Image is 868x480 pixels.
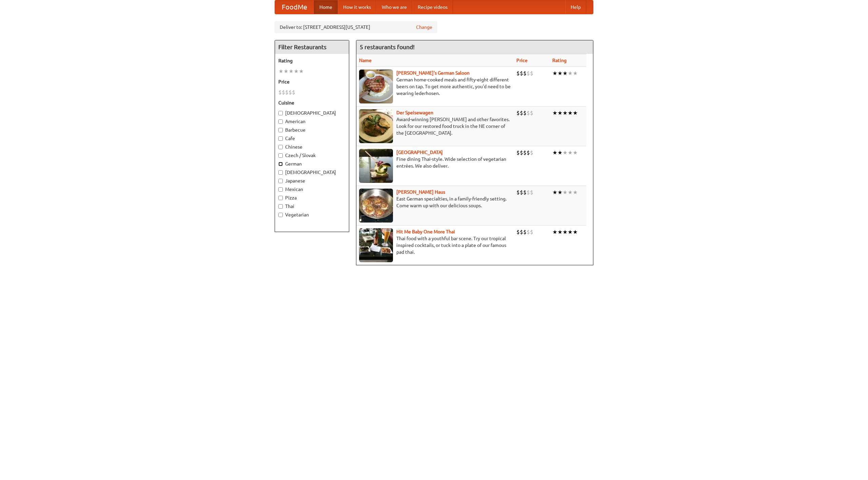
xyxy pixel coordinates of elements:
input: American [278,119,283,124]
a: Price [516,58,528,63]
li: ★ [552,149,557,156]
li: $ [278,89,282,96]
label: Thai [278,203,346,210]
a: [PERSON_NAME]'s German Saloon [396,70,470,76]
li: $ [516,70,520,77]
img: satay.jpg [359,149,393,183]
li: $ [530,70,533,77]
li: $ [520,228,523,236]
li: ★ [557,149,563,156]
li: $ [516,228,520,236]
li: $ [523,189,527,196]
li: ★ [573,189,578,196]
a: [GEOGRAPHIC_DATA] [396,150,443,155]
h5: Cuisine [278,99,346,106]
li: ★ [563,189,568,196]
li: $ [527,149,530,156]
label: Vegetarian [278,211,346,218]
li: $ [520,109,523,117]
li: ★ [568,109,573,117]
input: [DEMOGRAPHIC_DATA] [278,170,283,175]
li: ★ [573,149,578,156]
input: [DEMOGRAPHIC_DATA] [278,111,283,115]
li: $ [516,149,520,156]
li: $ [527,109,530,117]
input: Czech / Slovak [278,153,283,158]
p: German home-cooked meals and fifty-eight different beers on tap. To get more authentic, you'd nee... [359,76,511,97]
li: ★ [278,68,283,75]
input: Barbecue [278,128,283,132]
input: Vegetarian [278,213,283,217]
img: speisewagen.jpg [359,109,393,143]
label: Japanese [278,177,346,184]
a: Hit Me Baby One More Thai [396,229,455,234]
input: Mexican [278,187,283,192]
a: Change [416,24,432,31]
div: Deliver to: [STREET_ADDRESS][US_STATE] [275,21,437,33]
li: ★ [568,228,573,236]
a: How it works [338,0,376,14]
h4: Filter Restaurants [275,40,349,54]
li: ★ [557,109,563,117]
li: ★ [294,68,299,75]
a: FoodMe [275,0,314,14]
li: ★ [563,149,568,156]
li: ★ [563,109,568,117]
a: Name [359,58,372,63]
li: ★ [573,109,578,117]
img: kohlhaus.jpg [359,189,393,223]
li: $ [292,89,295,96]
li: $ [527,189,530,196]
li: ★ [299,68,304,75]
label: German [278,160,346,167]
li: $ [516,189,520,196]
label: Barbecue [278,127,346,133]
label: Mexican [278,186,346,193]
h5: Rating [278,57,346,64]
li: $ [530,189,533,196]
li: $ [520,149,523,156]
li: $ [530,228,533,236]
ng-pluralize: 5 restaurants found! [360,44,415,50]
li: ★ [563,70,568,77]
a: Recipe videos [412,0,453,14]
li: $ [527,70,530,77]
li: $ [523,70,527,77]
input: Thai [278,204,283,209]
li: ★ [573,228,578,236]
li: ★ [552,228,557,236]
img: babythai.jpg [359,228,393,262]
img: esthers.jpg [359,70,393,103]
li: $ [523,228,527,236]
p: East German specialties, in a family-friendly setting. Come warm up with our delicious soups. [359,195,511,209]
li: ★ [557,228,563,236]
li: $ [520,70,523,77]
label: Pizza [278,194,346,201]
a: Der Speisewagen [396,110,433,115]
li: ★ [563,228,568,236]
a: Who we are [376,0,412,14]
input: Chinese [278,145,283,149]
label: Chinese [278,143,346,150]
li: ★ [568,70,573,77]
li: ★ [557,70,563,77]
li: $ [520,189,523,196]
li: ★ [552,109,557,117]
input: Japanese [278,179,283,183]
li: $ [527,228,530,236]
li: ★ [289,68,294,75]
label: Czech / Slovak [278,152,346,159]
a: [PERSON_NAME] Haus [396,189,445,195]
a: Help [565,0,586,14]
li: $ [282,89,285,96]
li: $ [523,149,527,156]
label: American [278,118,346,125]
li: $ [516,109,520,117]
li: ★ [568,149,573,156]
a: Rating [552,58,567,63]
p: Fine dining Thai-style. Wide selection of vegetarian entrées. We also deliver. [359,156,511,169]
